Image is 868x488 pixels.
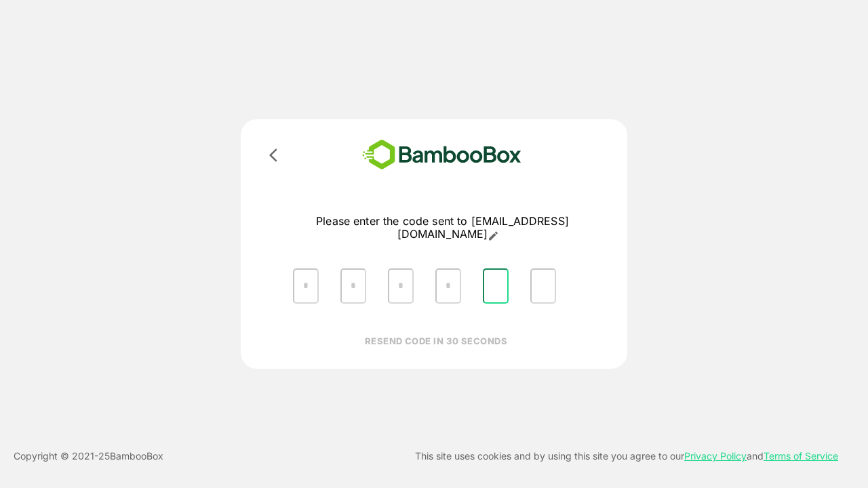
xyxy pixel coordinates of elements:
input: Please enter OTP character 2 [340,268,366,304]
input: Please enter OTP character 4 [435,268,461,304]
p: This site uses cookies and by using this site you agree to our and [415,448,838,464]
input: Please enter OTP character 3 [388,268,414,304]
p: Please enter the code sent to [EMAIL_ADDRESS][DOMAIN_NAME] [282,215,603,241]
img: bamboobox [342,136,541,174]
input: Please enter OTP character 1 [293,268,319,304]
input: Please enter OTP character 5 [483,268,509,304]
input: Please enter OTP character 6 [530,268,556,304]
a: Terms of Service [764,450,838,462]
p: Copyright © 2021- 25 BambooBox [14,448,163,464]
a: Privacy Policy [684,450,747,462]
